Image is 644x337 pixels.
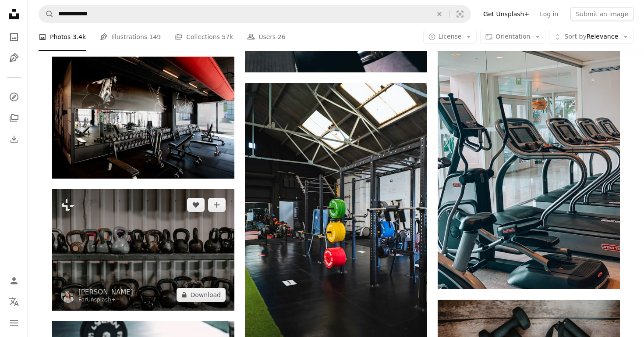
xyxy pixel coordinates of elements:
div: For [78,297,133,304]
button: Visual search [449,6,471,22]
a: Home — Unsplash [5,5,23,25]
button: Download [177,288,226,302]
button: Orientation [480,30,545,44]
form: Find visuals sitewide [39,5,471,23]
span: 26 [278,32,286,42]
a: Collections [5,109,23,127]
a: [PERSON_NAME] [78,288,133,297]
a: Illustrations [5,49,23,67]
a: Log in / Sign up [5,272,23,290]
button: Clear [430,6,449,22]
img: a gym with rows of exercise equipment [52,57,234,178]
a: Get Unsplash+ [478,7,534,21]
a: a row of kettles sitting on top of a metal shelf [52,246,234,254]
button: Menu [5,314,23,332]
span: Sort by [564,33,586,40]
span: 57k [222,32,233,42]
a: Collections 57k [175,23,233,51]
button: License [423,30,477,44]
button: Like [187,198,205,212]
a: Log in [534,7,563,21]
a: a gym with rows of exercise equipment [52,113,234,121]
img: black and grey threadmills [438,46,620,289]
a: black and yellow exercise equipments [245,216,427,224]
a: Photos [5,28,23,46]
span: Relevance [564,32,618,41]
a: Unsplash+ [87,297,116,303]
span: License [439,33,462,40]
a: Download History [5,130,23,148]
button: Submit an image [570,7,633,21]
button: Sort byRelevance [549,30,633,44]
button: Add to Collection [208,198,226,212]
a: black and grey threadmills [438,163,620,171]
a: Explore [5,88,23,106]
button: Language [5,293,23,311]
a: Users 26 [247,23,286,51]
img: Go to Brooke Cagle's profile [61,289,75,303]
a: Illustrations 149 [100,23,161,51]
img: a row of kettles sitting on top of a metal shelf [52,189,234,311]
span: 149 [149,32,161,42]
span: Orientation [495,33,530,40]
button: Search Unsplash [39,6,54,22]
